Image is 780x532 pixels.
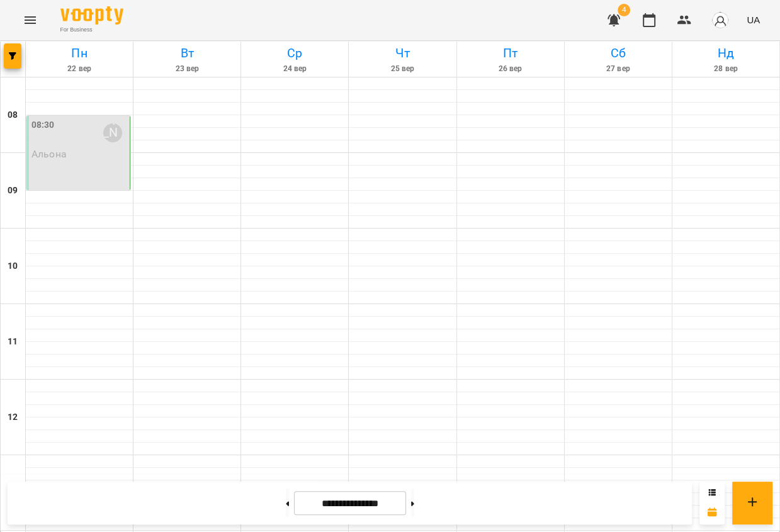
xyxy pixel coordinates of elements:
[31,148,67,160] span: Альона
[459,43,562,63] h6: Пт
[15,5,45,35] button: Menu
[28,43,131,63] h6: Пн
[8,108,18,122] h6: 08
[28,63,131,75] h6: 22 вер
[103,123,122,142] div: Григоренко Віра Сергіївна
[351,43,454,63] h6: Чт
[8,259,18,273] h6: 10
[135,43,239,63] h6: Вт
[351,63,454,75] h6: 25 вер
[31,118,55,132] label: 08:30
[8,410,18,424] h6: 12
[674,43,777,63] h6: Нд
[8,184,18,198] h6: 09
[674,63,777,75] h6: 28 вер
[567,43,670,63] h6: Сб
[618,4,630,16] span: 4
[8,335,18,349] h6: 11
[60,6,123,25] img: Voopty Logo
[747,13,760,26] span: UA
[742,8,765,31] button: UA
[711,11,729,29] img: avatar_s.png
[135,63,239,75] h6: 23 вер
[459,63,562,75] h6: 26 вер
[567,63,670,75] h6: 27 вер
[60,26,123,34] span: For Business
[243,63,346,75] h6: 24 вер
[243,43,346,63] h6: Ср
